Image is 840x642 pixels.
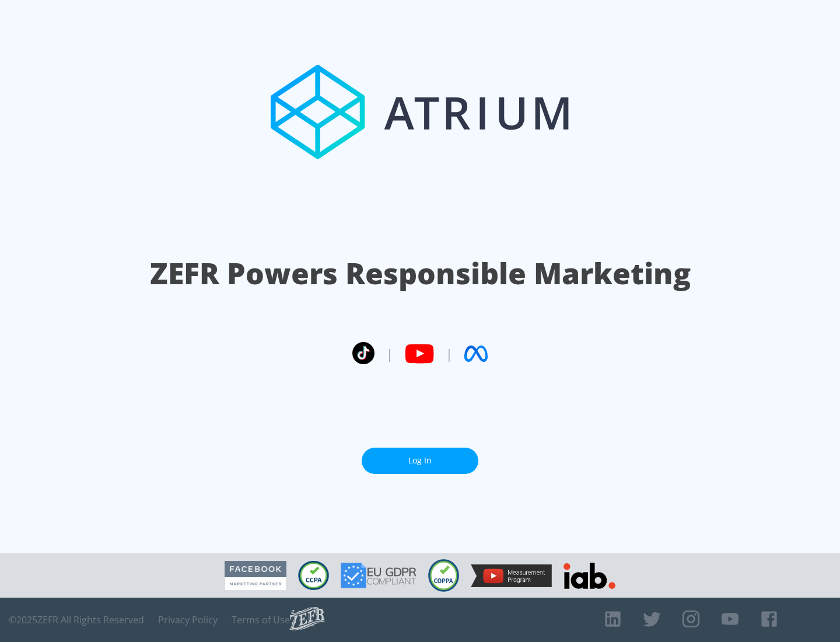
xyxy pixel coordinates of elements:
span: | [446,345,453,362]
img: COPPA Compliant [428,559,459,592]
img: YouTube Measurement Program [471,564,552,587]
span: | [386,345,393,362]
img: CCPA Compliant [298,561,329,590]
span: © 2025 ZEFR All Rights Reserved [9,614,144,626]
img: Facebook Marketing Partner [225,561,286,591]
h1: ZEFR Powers Responsible Marketing [150,253,691,294]
a: Privacy Policy [158,614,218,626]
img: IAB [563,563,615,589]
a: Log In [362,448,478,474]
img: GDPR Compliant [341,563,416,588]
a: Terms of Use [232,614,290,626]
